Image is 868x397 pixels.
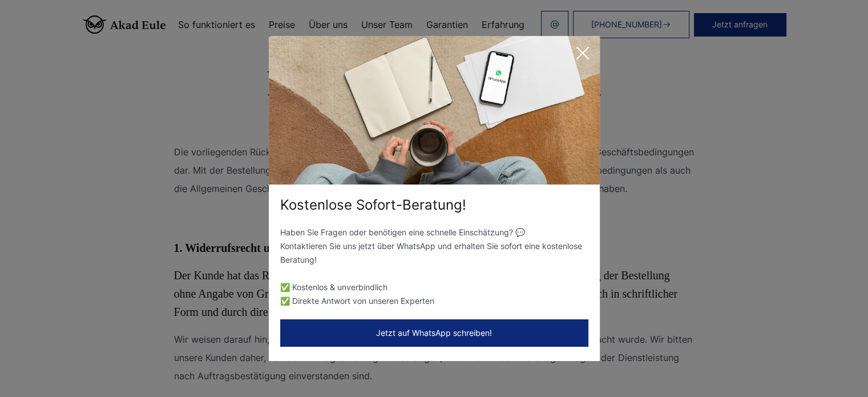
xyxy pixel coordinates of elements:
[269,36,600,185] img: exit
[280,294,588,308] li: ✅ Direkte Antwort von unseren Experten
[280,319,588,347] button: Jetzt auf WhatsApp schreiben!
[280,280,588,294] li: ✅ Kostenlos & unverbindlich
[269,196,600,214] div: Kostenlose Sofort-Beratung!
[280,226,588,267] p: Haben Sie Fragen oder benötigen eine schnelle Einschätzung? 💬 Kontaktieren Sie uns jetzt über Wha...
